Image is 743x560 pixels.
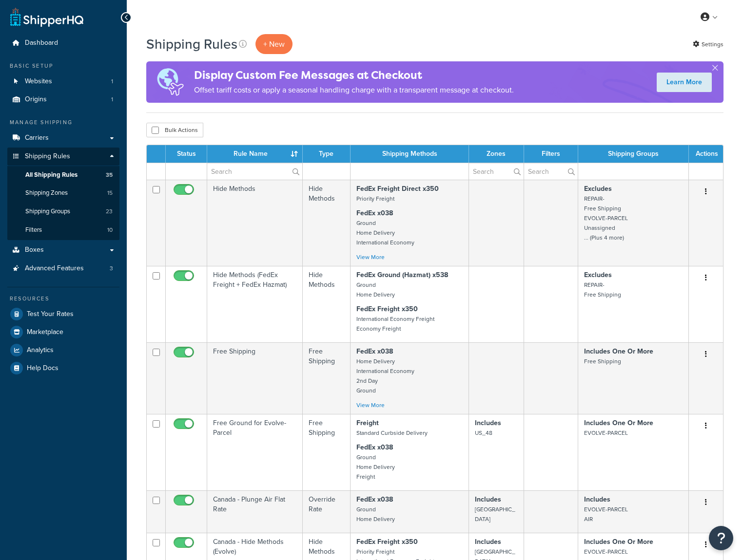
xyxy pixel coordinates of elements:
[356,304,418,314] strong: FedEx Freight x350
[351,145,469,163] th: Shipping Methods
[27,328,63,336] span: Marketplace
[7,34,119,52] a: Dashboard
[356,505,395,523] small: Ground Home Delivery
[584,547,628,556] small: EVOLVE-PARCEL
[207,180,303,266] td: Hide Methods
[584,429,628,437] small: EVOLVE-PARCEL
[693,37,723,51] a: Settings
[7,203,119,221] li: Shipping Groups
[584,346,653,356] strong: Includes One Or More
[356,537,418,547] strong: FedEx Freight x350
[7,221,119,239] li: Filters
[7,148,119,166] a: Shipping Rules
[356,346,393,356] strong: FedEx x038
[7,323,119,341] a: Marketplace
[356,442,393,452] strong: FedEx x038
[7,148,119,240] li: Shipping Rules
[27,310,74,318] span: Test Your Rates
[7,260,119,278] li: Advanced Features
[303,145,351,163] th: Type
[25,95,47,104] span: Origins
[7,341,119,359] li: Analytics
[524,163,578,180] input: Search
[107,226,113,234] span: 10
[584,357,621,366] small: Free Shipping
[7,73,119,91] li: Websites
[303,266,351,342] td: Hide Methods
[524,145,578,163] th: Filters
[7,91,119,109] li: Origins
[25,171,78,179] span: All Shipping Rules
[25,189,68,197] span: Shipping Zones
[356,219,414,247] small: Ground Home Delivery International Economy
[356,208,393,218] strong: FedEx x038
[7,184,119,202] li: Shipping Zones
[146,61,194,103] img: duties-banner-06bc72dcb5fe05cb3f9472aba00be2ae8eb53ab6f0d8bb03d382ba314ac3c341.png
[7,241,119,259] a: Boxes
[106,207,113,216] span: 23
[111,95,113,104] span: 1
[689,145,723,163] th: Actions
[469,145,524,163] th: Zones
[584,194,628,242] small: REPAIR- Free Shipping EVOLVE-PARCEL Unassigned ... (Plus 4 more)
[475,494,501,504] strong: Includes
[356,453,395,481] small: Ground Home Delivery Freight
[27,346,54,355] span: Analytics
[7,118,119,127] div: Manage Shipping
[584,537,653,547] strong: Includes One Or More
[207,163,302,180] input: Search
[7,166,119,184] a: All Shipping Rules 35
[111,77,113,86] span: 1
[475,418,501,428] strong: Includes
[7,295,119,303] div: Resources
[194,83,514,97] p: Offset tariff costs or apply a seasonal handling charge with a transparent message at checkout.
[166,145,207,163] th: Status
[356,270,448,280] strong: FedEx Ground (Hazmat) x538
[194,67,514,83] h4: Display Custom Fee Messages at Checkout
[475,505,515,523] small: [GEOGRAPHIC_DATA]
[356,357,414,395] small: Home Delivery International Economy 2nd Day Ground
[578,145,689,163] th: Shipping Groups
[657,73,712,92] a: Learn More
[356,315,434,333] small: International Economy Freight Economy Freight
[356,494,393,504] strong: FedEx x038
[356,253,385,261] a: View More
[709,526,733,550] button: Open Resource Center
[469,163,523,180] input: Search
[255,34,293,54] p: + New
[584,494,610,504] strong: Includes
[7,221,119,239] a: Filters 10
[475,429,492,437] small: US_48
[7,184,119,202] a: Shipping Zones 15
[25,39,58,47] span: Dashboard
[207,266,303,342] td: Hide Methods (FedEx Freight + FedEx Hazmat)
[356,401,385,410] a: View More
[7,91,119,109] a: Origins 1
[207,490,303,533] td: Canada - Plunge Air Flat Rate
[356,280,395,299] small: Ground Home Delivery
[356,194,394,203] small: Priority Freight
[7,129,119,147] a: Carriers
[110,264,113,273] span: 3
[7,305,119,323] a: Test Your Rates
[303,342,351,414] td: Free Shipping
[207,414,303,490] td: Free Ground for Evolve-Parcel
[356,418,379,428] strong: Freight
[25,246,44,254] span: Boxes
[7,359,119,377] a: Help Docs
[303,414,351,490] td: Free Shipping
[303,180,351,266] td: Hide Methods
[356,429,428,437] small: Standard Curbside Delivery
[146,35,237,54] h1: Shipping Rules
[25,226,42,234] span: Filters
[25,77,52,86] span: Websites
[584,280,621,299] small: REPAIR- Free Shipping
[303,490,351,533] td: Override Rate
[7,203,119,221] a: Shipping Groups 23
[475,537,501,547] strong: Includes
[10,7,83,27] a: ShipperHQ Home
